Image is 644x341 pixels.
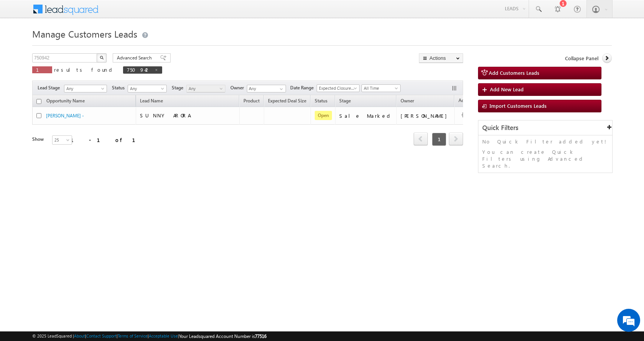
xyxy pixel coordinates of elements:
span: Collapse Panel [565,55,598,62]
span: Add New Lead [490,86,524,92]
div: Quick Filters [478,120,612,135]
span: Add Customers Leads [489,69,539,76]
span: Lead Name [136,97,167,107]
span: results found [54,66,115,73]
img: Search [100,56,103,59]
span: 750942 [127,66,151,73]
a: Stage [335,97,355,107]
span: 77516 [255,333,266,339]
span: Any [64,85,104,92]
div: 1 - 1 of 1 [71,135,145,144]
span: Import Customers Leads [490,102,547,109]
p: You can create Quick Filters using Advanced Search. [482,148,608,169]
span: Stage [339,98,351,104]
a: Any [64,85,107,92]
p: No Quick Filter added yet! [482,138,608,145]
a: next [449,133,463,145]
span: 1 [36,66,48,73]
a: All Time [361,84,401,92]
span: Expected Deal Size [268,98,306,104]
span: 25 [53,137,73,143]
input: Check all records [36,99,41,104]
span: All Time [362,85,398,92]
span: © 2025 LeadSquared | | | | | [32,333,266,340]
span: prev [414,132,428,145]
span: Your Leadsquared Account Number is [179,333,266,339]
div: Show [32,136,46,143]
a: Acceptable Use [149,333,178,338]
span: Stage [172,84,186,91]
span: Manage Customers Leads [32,28,137,40]
a: About [74,333,85,338]
a: prev [414,133,428,145]
a: 25 [52,135,72,145]
span: next [449,132,463,145]
span: Owner [230,84,247,91]
a: Contact Support [86,333,117,338]
a: Terms of Service [118,333,148,338]
span: SUNNY ARORA [140,112,190,119]
span: Open [315,111,332,120]
a: Expected Deal Size [264,97,310,107]
a: Any [128,85,167,92]
span: Status [112,84,128,91]
span: Date Range [290,84,317,91]
a: Show All Items [276,85,285,93]
span: Any [128,85,164,92]
span: Product [243,98,260,104]
button: Actions [419,53,463,63]
div: [PERSON_NAME] [401,112,451,119]
span: Lead Stage [38,84,63,91]
span: Expected Closure Date [317,85,357,92]
a: Opportunity Name [43,97,89,107]
a: Status [311,97,331,107]
span: Owner [401,98,414,104]
a: Expected Closure Date [317,84,360,92]
span: Any [187,85,223,92]
a: [PERSON_NAME] - [46,113,84,119]
div: Sale Marked [339,112,393,119]
span: Advanced Search [117,54,154,61]
a: Any [186,85,225,92]
span: Actions [455,96,478,106]
input: Type to Search [247,85,286,92]
span: 1 [432,133,446,146]
span: Opportunity Name [46,98,85,104]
